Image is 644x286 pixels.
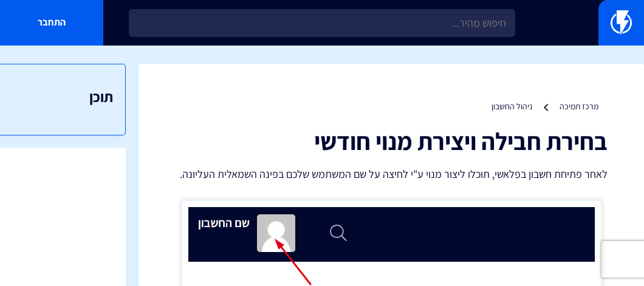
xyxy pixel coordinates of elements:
[175,128,608,154] h1: בחירת חבילה ויצירת מנוי חודשי
[175,166,608,182] p: לאחר פתיחת חשבון בפלאשי, תוכלו ליצור מנוי ע"י לחיצה על שם המשתמש שלכם בפינה השמאלית העליונה.
[10,89,113,104] h3: תוכן
[129,9,515,37] input: חיפוש מהיר...
[560,101,598,112] a: מרכז תמיכה
[492,101,532,112] a: ניהול החשבון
